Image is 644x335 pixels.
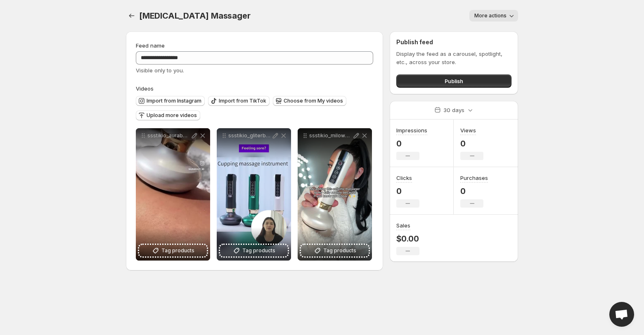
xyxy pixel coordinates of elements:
h2: Publish feed [396,38,511,46]
div: ssstikio_gliterbenefit_1745351208999Tag products [217,128,291,261]
p: Display the feed as a carousel, spotlight, etc., across your store. [396,50,511,66]
button: Import from Instagram [136,96,205,106]
h3: Views [460,126,476,134]
p: 0 [460,186,488,196]
p: ssstikio_aurabeauty_md1_1745351228258 [147,132,190,139]
span: Videos [136,85,154,92]
h3: Impressions [396,126,427,134]
button: Tag products [220,245,288,256]
span: Tag products [242,246,275,255]
button: Import from TikTok [208,96,270,106]
p: 0 [460,139,483,148]
span: Publish [445,77,463,85]
button: Settings [126,10,137,22]
p: 0 [396,139,427,148]
span: [MEDICAL_DATA] Massager [139,11,250,21]
div: ssstikio_milowus_1745351260393Tag products [298,128,372,261]
div: ssstikio_aurabeauty_md1_1745351228258Tag products [136,128,210,261]
p: ssstikio_gliterbenefit_1745351208999 [228,132,271,139]
span: Upload more videos [147,112,197,119]
button: Publish [396,74,511,88]
p: ssstikio_milowus_1745351260393 [309,132,352,139]
button: Choose from My videos [273,96,346,106]
p: 0 [396,186,419,196]
span: Import from TikTok [219,98,266,104]
h3: Purchases [460,174,488,182]
span: Import from Instagram [147,98,201,104]
button: Tag products [301,245,369,256]
span: Feed name [136,42,165,49]
button: Upload more videos [136,110,200,120]
p: 30 days [443,106,464,114]
h3: Clicks [396,174,412,182]
span: More actions [474,12,507,19]
h3: Sales [396,221,410,230]
a: Open chat [609,302,634,327]
span: Tag products [323,246,356,255]
span: Tag products [161,246,194,255]
span: Choose from My videos [284,98,343,104]
button: More actions [469,10,518,22]
p: $0.00 [396,234,419,244]
button: Tag products [139,245,207,256]
span: Visible only to you. [136,67,184,74]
